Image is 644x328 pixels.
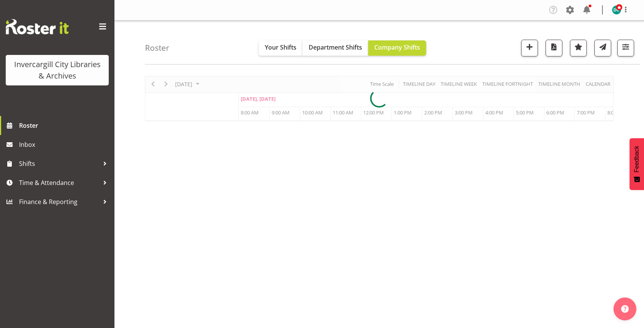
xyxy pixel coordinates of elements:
[368,40,426,56] button: Company Shifts
[265,43,296,51] span: Your Shifts
[145,43,169,52] h4: Roster
[19,196,99,207] span: Finance & Reporting
[546,40,562,56] button: Download a PDF of the roster for the current day
[19,158,99,169] span: Shifts
[374,43,420,51] span: Company Shifts
[594,40,611,56] button: Send a list of all shifts for the selected filtered period to all rostered employees.
[309,43,362,51] span: Department Shifts
[19,120,111,131] span: Roster
[570,40,587,56] button: Highlight an important date within the roster.
[19,177,99,188] span: Time & Attendance
[303,40,368,56] button: Department Shifts
[617,40,634,56] button: Filter Shifts
[521,40,538,56] button: Add a new shift
[633,146,640,172] span: Feedback
[612,5,621,14] img: donald-cunningham11616.jpg
[19,139,111,150] span: Inbox
[13,59,101,82] div: Invercargill City Libraries & Archives
[630,138,644,190] button: Feedback - Show survey
[621,305,629,313] img: help-xxl-2.png
[259,40,303,56] button: Your Shifts
[6,19,69,34] img: Rosterit website logo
